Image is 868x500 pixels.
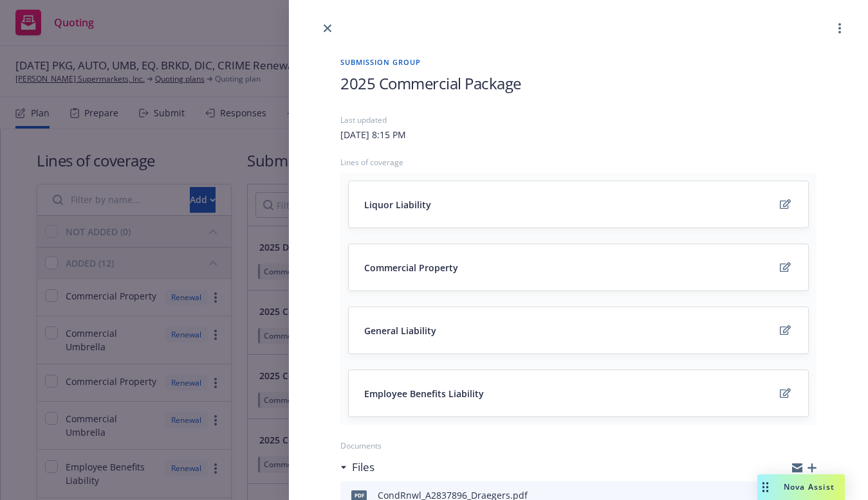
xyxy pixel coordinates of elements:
a: close [320,21,335,36]
button: Nova Assist [757,474,845,500]
a: edit [777,386,793,401]
a: edit [777,323,793,338]
span: Submission group [340,57,817,67]
div: Lines of coverage [340,157,817,168]
div: Documents [340,440,817,451]
div: Files [340,459,374,476]
div: Drag to move [757,474,773,500]
span: Employee Benefits Liability [364,387,484,400]
h3: Files [352,459,374,476]
div: Last updated [340,114,817,125]
span: Commercial Property [364,261,458,274]
span: General Liability [364,324,436,337]
span: Liquor Liability [364,198,431,211]
a: more [832,21,847,36]
span: 2025 Commercial Package [340,73,521,94]
div: [DATE] 8:15 PM [340,128,406,141]
a: edit [777,260,793,275]
a: edit [777,197,793,212]
span: pdf [351,490,367,500]
span: Nova Assist [784,481,835,492]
